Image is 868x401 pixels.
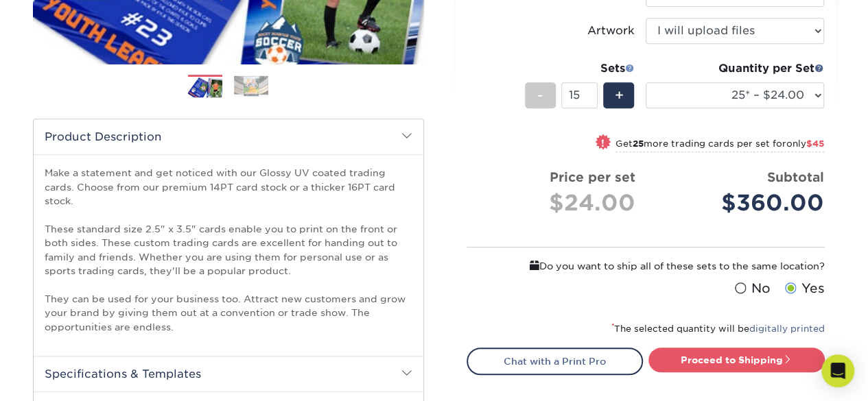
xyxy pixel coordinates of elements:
small: The selected quantity will be [611,324,825,334]
span: ! [601,136,605,150]
div: Sets [525,60,635,77]
p: Make a statement and get noticed with our Glossy UV coated trading cards. Choose from our premium... [45,166,412,334]
label: No [731,279,771,298]
img: Trading Cards 01 [188,75,222,99]
div: Quantity per Set [646,60,824,77]
small: Get more trading cards per set for [615,138,824,152]
img: Trading Cards 02 [234,75,268,97]
span: + [614,85,623,106]
div: Artwork [587,23,635,39]
span: $45 [806,138,824,149]
div: Open Intercom Messenger [821,354,854,387]
strong: Price per set [550,169,635,184]
h2: Product Description [34,119,423,154]
span: only [786,138,824,149]
div: Do you want to ship all of these sets to the same location? [467,258,825,274]
span: - [537,85,543,106]
strong: 25 [633,138,644,149]
strong: Subtotal [767,169,824,184]
a: Proceed to Shipping [648,348,825,372]
label: Yes [782,279,825,298]
div: $24.00 [478,186,635,219]
h2: Specifications & Templates [34,356,423,391]
a: Chat with a Print Pro [467,348,643,375]
a: digitally printed [749,324,825,334]
div: $360.00 [656,186,824,219]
